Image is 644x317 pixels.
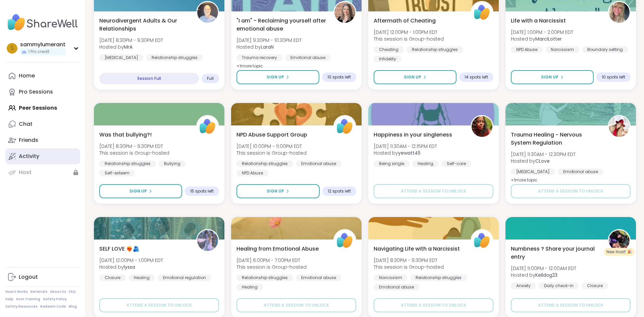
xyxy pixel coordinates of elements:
span: Sign Up [129,188,147,194]
span: Trauma Healing - Nervous System Regulation [511,131,600,147]
a: Redeem Code [40,304,66,309]
div: Self-care [441,160,471,167]
span: Attend a session to unlock [401,188,466,194]
button: Sign Up [511,70,594,84]
span: [DATE] 1:00PM - 2:00PM EDT [511,29,573,36]
span: This session is Group-hosted [99,150,169,156]
span: Navigating Life with a Narcissist [374,245,460,253]
span: This session is Group-hosted [374,264,444,270]
div: Healing [128,274,155,281]
div: Host [19,169,32,176]
div: NPD Abuse [236,170,268,176]
span: Hosted by [511,158,576,164]
span: 10 spots left [327,74,351,80]
div: Closure [99,274,126,281]
b: lyssa [124,264,135,270]
div: Logout [19,273,38,281]
div: Emotional abuse [558,168,603,175]
span: [DATE] 11:30AM - 12:15PM EDT [374,143,437,150]
a: Pro Sessions [5,84,80,100]
a: How It Works [5,289,28,294]
img: MarciLotter [609,2,630,23]
a: Host Training [16,297,40,302]
div: Healing [236,284,263,290]
a: Activity [5,148,80,164]
img: lyssa [197,230,218,251]
img: yewatt45 [472,116,492,137]
span: Hosted by [99,264,163,270]
button: Attend a session to unlock [374,184,493,198]
div: Friends [19,137,38,144]
span: Happiness in your singleness [374,131,452,139]
span: SELF LOVE ❤️‍🔥🫂 [99,245,140,253]
button: Sign Up [374,70,457,84]
span: This session is Group-hosted [236,150,307,156]
div: Activity [19,153,39,160]
span: [DATE] 6:00PM - 7:00PM EDT [236,257,307,264]
div: Relationship struggles [146,54,203,61]
span: Hosted by [511,272,576,278]
span: [DATE] 8:30PM - 9:30PM EDT [374,257,444,264]
a: Safety Policy [43,297,67,302]
span: 14 spots left [465,74,488,80]
div: Session Full [99,73,199,84]
span: Sign Up [541,74,558,80]
button: Attend a session to unlock [236,298,356,312]
span: Sign Up [267,74,284,80]
span: Sign Up [404,74,421,80]
a: Referrals [31,289,47,294]
b: CLove [535,158,550,164]
span: NPD Abuse Support Group [236,131,307,139]
a: Safety Resources [5,304,38,309]
div: Closure [582,282,608,289]
img: ShareWell [472,2,492,23]
span: Attend a session to unlock [538,188,603,194]
img: ShareWell [472,230,492,251]
div: Emotional abuse [296,274,341,281]
b: Kelldog23 [535,272,557,278]
div: NPD Abuse [511,46,543,53]
div: Boundary setting [582,46,628,53]
span: Hosted by [99,44,163,50]
div: Relationship struggles [407,46,463,53]
span: [DATE] 11:30AM - 12:30PM EDT [511,151,576,158]
span: Was that bullying?! [99,131,152,139]
div: Bullying [159,160,186,167]
span: Attend a session to unlock [264,302,329,308]
div: Relationship struggles [236,160,293,167]
div: Chat [19,120,33,128]
b: LaraN [261,44,274,50]
b: yewatt45 [398,150,421,156]
div: Emotional abuse [374,284,419,290]
button: Sign Up [236,184,320,198]
a: Help [5,297,13,302]
span: This session is Group-hosted [374,36,444,42]
img: MrA [197,2,218,23]
div: Narcissism [374,274,408,281]
img: ShareWell [334,230,355,251]
div: Home [19,72,35,80]
button: Attend a session to unlock [511,298,631,312]
span: Full [207,76,214,81]
span: [DATE] 9:30PM - 10:30PM EDT [236,37,302,44]
div: Emotional abuse [296,160,341,167]
img: LaraN [334,2,355,23]
a: Logout [5,269,80,285]
span: Hosted by [374,150,437,156]
span: [DATE] 8:30PM - 9:30PM EDT [99,37,163,44]
div: Self-esteem [99,170,135,176]
span: Healing from Emotional Abuse [236,245,319,253]
img: Kelldog23 [609,230,630,251]
span: Numbness ? Share your journal entry [511,245,600,261]
img: CLove [609,116,630,137]
a: Blog [69,304,77,309]
span: Sign Up [267,188,284,194]
span: Attend a session to unlock [538,302,603,308]
div: [MEDICAL_DATA] [99,54,144,61]
div: New Host! 🎉 [604,248,635,256]
a: About Us [50,289,66,294]
a: FAQ [69,289,76,294]
a: Friends [5,132,80,148]
a: Home [5,68,80,84]
a: Chat [5,116,80,132]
